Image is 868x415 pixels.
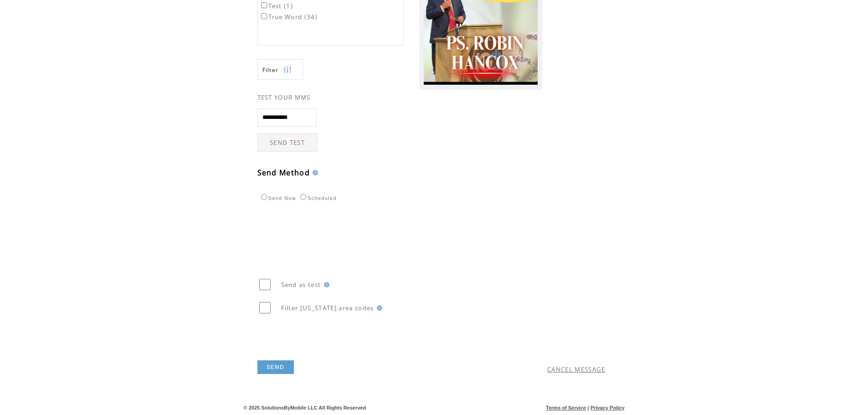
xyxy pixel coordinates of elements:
[310,170,318,175] img: help.gif
[259,2,293,10] label: Test (1)
[547,365,606,374] a: CANCEL MESSAGE
[587,405,589,410] span: |
[261,2,267,8] input: Test (1)
[283,60,292,80] img: filters.png
[262,66,279,74] span: Show filters
[374,305,382,311] img: help.gif
[261,13,267,19] input: True Word (34)
[257,93,311,102] span: TEST YOUR MMS
[261,194,267,200] input: Send Now
[281,281,321,289] span: Send as test
[300,194,306,200] input: Scheduled
[298,195,337,201] label: Scheduled
[257,360,294,374] a: SEND
[259,13,318,21] label: True Word (34)
[257,59,303,80] a: Filter
[259,195,296,201] label: Send Now
[281,304,374,312] span: Filter [US_STATE] area codes
[591,405,625,410] a: Privacy Policy
[321,282,329,287] img: help.gif
[257,168,310,178] span: Send Method
[257,133,318,152] a: SEND TEST
[244,405,366,410] span: © 2025 SolutionsByMobile LLC All Rights Reserved
[546,405,586,410] a: Terms of Service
